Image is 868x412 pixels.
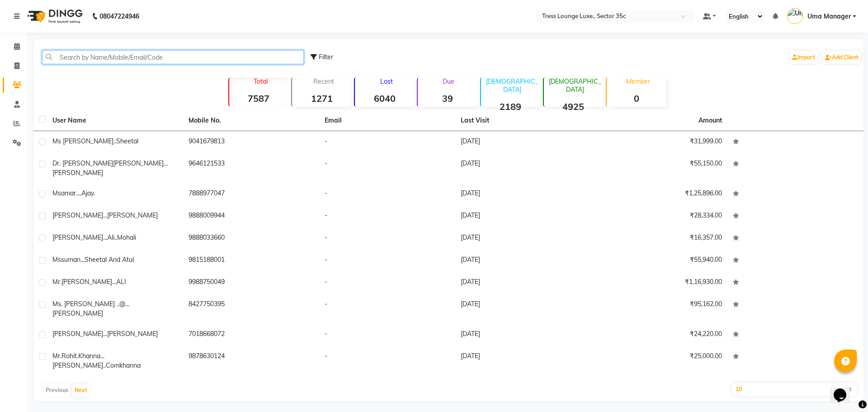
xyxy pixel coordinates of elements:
td: 9888009944 [183,205,319,227]
a: Import [790,51,817,64]
strong: 39 [418,93,477,104]
a: Add Client [823,51,861,64]
strong: 6040 [355,93,414,104]
td: 9646121533 [183,153,319,183]
td: ₹24,220.00 [591,324,727,346]
td: 9888033660 [183,227,319,250]
span: [PERSON_NAME]...[PERSON_NAME] [52,330,158,338]
td: - [319,153,455,183]
td: ₹55,940.00 [591,250,727,272]
iframe: chat widget [830,376,859,403]
td: 7888977047 [183,183,319,205]
span: sheetal [116,137,138,145]
td: ₹1,25,896.00 [591,183,727,205]
span: ms [52,256,61,264]
td: [DATE] [455,153,591,183]
td: 9878630124 [183,346,319,376]
strong: 0 [607,93,666,104]
td: 7018668072 [183,324,319,346]
span: dr. [PERSON_NAME] [52,159,113,167]
td: [DATE] [455,205,591,227]
td: - [319,227,455,250]
td: ₹95,162.00 [591,294,727,324]
td: - [319,205,455,227]
td: [DATE] [455,294,591,324]
span: amar....ajay. [61,189,95,197]
button: Next [72,384,90,397]
th: User Name [47,110,183,131]
span: [PERSON_NAME]...ali..mohali [52,233,136,242]
span: Filter [319,53,333,61]
span: ms [PERSON_NAME].. [52,137,116,145]
p: Member [610,77,666,85]
img: Uma Manager [787,8,803,24]
td: 8427750395 [183,294,319,324]
p: Total [233,77,288,85]
td: [DATE] [455,131,591,153]
td: [DATE] [455,272,591,294]
span: ms. [PERSON_NAME] ..@...[PERSON_NAME] [52,300,129,317]
strong: 2189 [481,101,540,112]
td: ₹28,334.00 [591,205,727,227]
th: Amount [693,110,727,131]
td: - [319,131,455,153]
p: [DEMOGRAPHIC_DATA] [485,77,540,94]
td: ₹1,16,930.00 [591,272,727,294]
th: Mobile No. [183,110,319,131]
td: - [319,294,455,324]
p: [DEMOGRAPHIC_DATA] [547,77,603,94]
th: Last Visit [455,110,591,131]
td: [DATE] [455,183,591,205]
strong: 1271 [292,93,351,104]
td: - [319,346,455,376]
span: khanna [119,361,141,369]
b: 08047224946 [99,4,139,29]
td: - [319,324,455,346]
td: [DATE] [455,250,591,272]
td: 9988750049 [183,272,319,294]
td: - [319,250,455,272]
span: Mr. [52,278,61,286]
span: suman...sheetal and atul [61,256,134,264]
th: Email [319,110,455,131]
span: Uma Manager [807,12,851,21]
td: ₹55,150.00 [591,153,727,183]
td: ₹16,357.00 [591,227,727,250]
span: mr.rohit.khanna...[PERSON_NAME]..com [52,352,119,369]
input: Search by Name/Mobile/Email/Code [42,50,304,64]
span: [PERSON_NAME]...ALI [61,278,126,286]
td: - [319,183,455,205]
span: [PERSON_NAME]...[PERSON_NAME] [52,211,158,219]
td: 9815188001 [183,250,319,272]
p: Due [420,77,477,85]
td: [DATE] [455,346,591,376]
strong: 7587 [229,93,288,104]
span: ms [52,189,61,197]
p: Lost [359,77,414,85]
td: ₹25,000.00 [591,346,727,376]
td: [DATE] [455,324,591,346]
td: [DATE] [455,227,591,250]
td: - [319,272,455,294]
td: ₹31,999.00 [591,131,727,153]
img: logo [23,4,85,29]
td: 9041679813 [183,131,319,153]
p: Recent [296,77,351,85]
strong: 4925 [544,101,603,112]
